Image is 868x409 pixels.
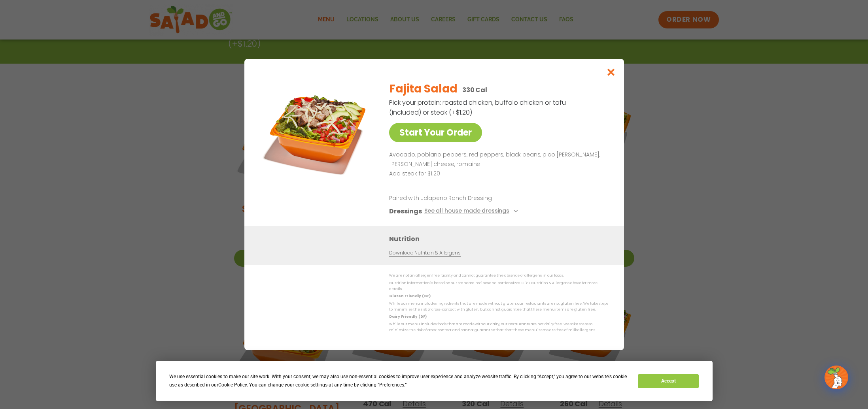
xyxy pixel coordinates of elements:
button: Accept [638,374,699,388]
h3: Nutrition [389,234,612,244]
button: See all house made dressings [424,206,520,216]
p: Add steak for $1.20 [389,169,605,179]
div: We use essential cookies to make our site work. With your consent, we may also use non-essential ... [169,373,628,389]
p: Avocado, poblano peppers, red peppers, black beans, pico [PERSON_NAME], [PERSON_NAME] cheese, rom... [389,150,605,169]
img: wpChatIcon [825,366,847,388]
p: Paired with Jalapeno Ranch Dressing [389,194,535,202]
strong: Dairy Friendly (DF) [389,314,426,319]
img: Featured product photo for Fajita Salad [262,75,373,185]
button: Close modal [598,59,624,85]
span: Preferences [379,382,404,388]
a: Start Your Order [389,123,482,142]
p: While our menu includes ingredients that are made without gluten, our restaurants are not gluten ... [389,301,608,313]
strong: Gluten Friendly (GF) [389,294,430,298]
p: Nutrition information is based on our standard recipes and portion sizes. Click Nutrition & Aller... [389,280,608,292]
p: We are not an allergen free facility and cannot guarantee the absence of allergens in our foods. [389,273,608,279]
span: Cookie Policy [218,382,247,388]
a: Download Nutrition & Allergens [389,249,460,257]
h2: Fajita Salad [389,81,458,97]
h3: Dressings [389,206,422,216]
div: Cookie Consent Prompt [156,361,713,401]
p: 330 Cal [462,85,487,95]
p: Pick your protein: roasted chicken, buffalo chicken or tofu (included) or steak (+$1.20) [389,98,567,117]
p: While our menu includes foods that are made without dairy, our restaurants are not dairy free. We... [389,321,608,333]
